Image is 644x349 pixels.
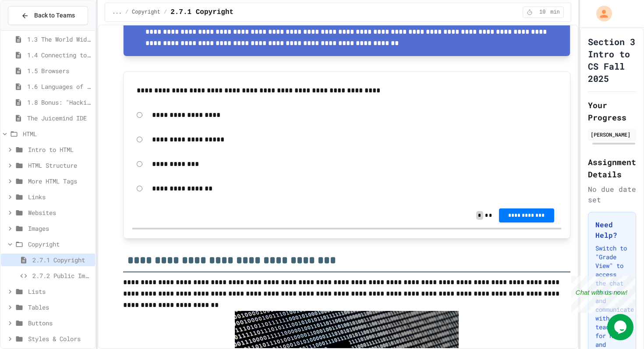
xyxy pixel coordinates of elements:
span: 1.6 Languages of the Web [27,82,92,91]
span: HTML [23,129,92,138]
span: More HTML Tags [28,176,92,186]
span: / [125,9,128,16]
span: Back to Teams [34,11,75,20]
h3: Need Help? [595,219,629,240]
span: Links [28,192,92,201]
span: Lists [28,287,92,296]
span: Buttons [28,318,92,328]
span: Tables [28,303,92,312]
span: Copyright [28,240,92,249]
div: My Account [587,4,614,24]
iframe: chat widget [571,276,635,313]
span: Copyright [132,9,160,16]
span: 1.8 Bonus: "Hacking" The Web [27,98,92,107]
h2: Assignment Details [588,156,636,180]
span: HTML Structure [28,161,92,170]
span: 2.7.1 Copyright [32,255,92,264]
div: [PERSON_NAME] [591,130,633,138]
span: 1.5 Browsers [27,66,92,75]
span: 2.7.2 Public Images [32,271,92,280]
span: ... [112,9,122,16]
div: No due date set [588,184,636,205]
span: 2.7.1 Copyright [170,7,234,18]
span: 10 [535,9,549,16]
span: The Juicemind IDE [27,113,92,123]
span: Images [28,224,92,233]
span: / [164,9,167,16]
iframe: chat widget [607,314,635,340]
span: 1.3 The World Wide Web [27,35,92,44]
span: min [550,9,560,16]
button: Back to Teams [8,6,88,25]
span: Intro to HTML [28,145,92,154]
span: Websites [28,208,92,217]
span: Styles & Colors [28,334,92,343]
h1: Section 3 Intro to CS Fall 2025 [588,35,636,85]
h2: Your Progress [588,99,636,123]
span: 1.4 Connecting to a Website [27,50,92,60]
